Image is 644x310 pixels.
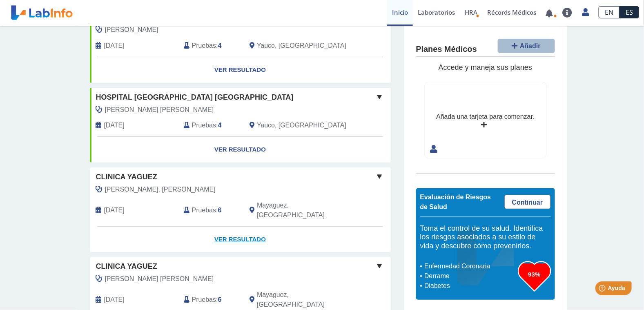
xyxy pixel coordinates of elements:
span: Pruebas [192,41,216,51]
a: Continuar [504,195,551,209]
span: Pruebas [192,295,216,305]
span: Añadir [520,42,541,49]
span: 2025-06-10 [104,295,125,305]
span: HRA [465,8,477,16]
span: Pruebas [192,120,216,130]
span: Pruebas [192,205,216,215]
h4: Planes Médicos [416,45,477,54]
span: Santiago Alicea, Carlos [105,185,216,194]
b: 6 [218,296,222,303]
a: ES [619,6,639,18]
span: 2025-09-09 [104,205,125,215]
span: Accede y maneja sus planes [439,63,532,71]
a: Ver Resultado [90,137,391,163]
span: Yauco, PR [257,120,346,130]
li: Diabetes [422,281,518,291]
span: Continuar [512,199,543,206]
span: Clinica Yaguez [96,261,157,272]
b: 6 [218,207,222,214]
span: Yauco, PR [257,41,346,51]
a: Ver Resultado [90,57,391,83]
b: 4 [218,42,222,49]
b: 4 [218,122,222,129]
li: Derrame [422,271,518,281]
a: Ver Resultado [90,227,391,252]
span: Mayaguez, PR [257,201,347,220]
iframe: Help widget launcher [571,278,635,301]
span: Hospital [GEOGRAPHIC_DATA] [GEOGRAPHIC_DATA] [96,92,294,103]
button: Añadir [498,39,555,53]
span: Mayaguez, PR [257,290,347,310]
li: Enfermedad Coronaria [422,261,518,271]
div: : [178,290,243,310]
span: Roman Morales, Iris [105,25,158,35]
a: EN [599,6,619,18]
span: 2024-07-23 [104,120,125,130]
span: Delgado Quinones, Carlos [105,274,214,284]
div: Añada una tarjeta para comenzar. [436,112,534,122]
h5: Toma el control de su salud. Identifica los riesgos asociados a su estilo de vida y descubre cómo... [420,224,551,251]
span: Evaluación de Riesgos de Salud [420,194,491,210]
span: Clinica Yaguez [96,172,157,183]
div: : [178,201,243,220]
h3: 93% [518,269,551,279]
div: : [178,41,243,51]
span: Delgado Quinones, Carlos [105,105,214,115]
span: 2024-12-05 [104,41,125,51]
div: : [178,120,243,130]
